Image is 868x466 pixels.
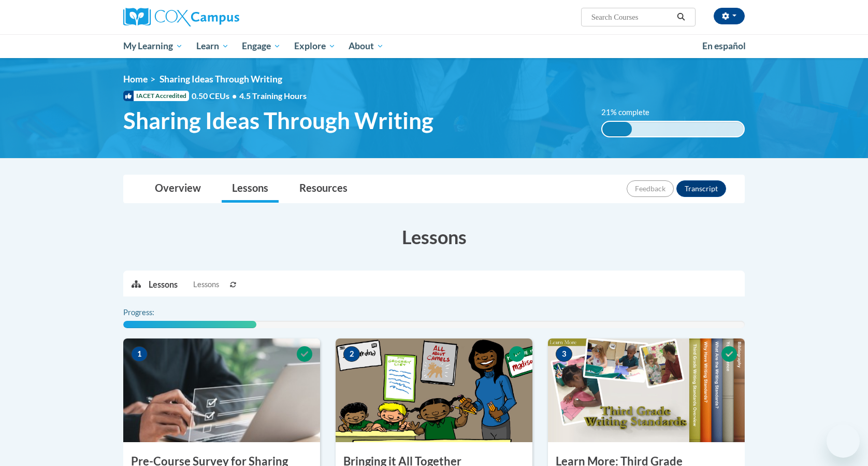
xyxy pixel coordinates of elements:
span: Sharing Ideas Through Writing [160,74,282,84]
a: My Learning [117,34,190,58]
button: Search [673,11,689,23]
button: Transcript [676,180,726,197]
label: 21% complete [601,107,661,118]
div: 21% complete [602,122,632,136]
span: • [232,91,237,101]
button: Account Settings [714,8,745,24]
span: Sharing Ideas Through Writing [123,107,433,134]
span: About [349,40,384,52]
a: Lessons [222,175,279,203]
img: Course Image [548,338,745,442]
span: 1 [131,346,148,362]
p: Lessons [149,279,178,290]
span: 2 [343,346,360,362]
span: 3 [556,346,572,362]
button: Feedback [627,180,674,197]
span: My Learning [123,40,183,52]
input: Search Courses [590,11,673,23]
a: Engage [235,34,287,58]
span: 0.50 CEUs [192,90,239,102]
img: Course Image [336,338,532,442]
a: Overview [144,175,211,203]
label: Progress: [123,307,183,318]
a: Home [123,74,148,84]
span: En español [702,40,746,51]
span: IACET Accredited [123,91,189,101]
img: Course Image [123,338,320,442]
div: Main menu [108,34,760,58]
a: Explore [287,34,342,58]
a: Learn [190,34,236,58]
span: Lessons [193,279,219,290]
img: Cox Campus [123,8,239,26]
span: Explore [294,40,336,52]
span: Learn [196,40,229,52]
a: En español [696,35,753,57]
span: 4.5 Training Hours [239,91,307,101]
a: About [342,34,391,58]
span: Engage [242,40,281,52]
a: Cox Campus [123,8,320,26]
a: Resources [289,175,358,203]
iframe: Button to launch messaging window [827,425,860,458]
h3: Lessons [123,224,745,250]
